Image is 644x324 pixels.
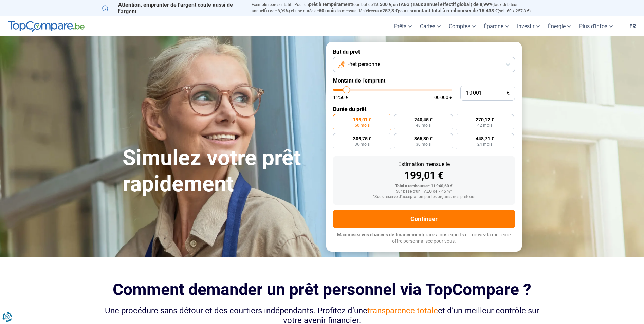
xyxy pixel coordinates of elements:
span: Prêt personnel [347,60,382,68]
span: 42 mois [477,123,492,127]
span: 100 000 € [431,95,452,100]
span: 309,75 € [353,136,371,141]
img: TopCompare [8,21,85,32]
span: 1 250 € [333,95,348,100]
span: 257,3 € [382,8,398,13]
span: transparence totale [367,306,438,316]
span: 365,30 € [414,136,433,141]
span: Maximisez vos chances de financement [337,232,423,237]
a: fr [625,16,640,36]
p: Attention, emprunter de l'argent coûte aussi de l'argent. [102,2,243,15]
span: 199,01 € [353,117,371,122]
div: Sur base d'un TAEG de 7,45 %* [338,189,510,194]
span: prêt à tempérament [309,2,352,7]
label: But du prêt [333,49,515,55]
button: Prêt personnel [333,57,515,72]
h2: Comment demander un prêt personnel via TopCompare ? [102,280,542,299]
button: Continuer [333,210,515,228]
p: Exemple représentatif : Pour un tous but de , un (taux débiteur annuel de 8,99%) et une durée de ... [252,2,542,14]
a: Épargne [480,16,513,36]
div: 199,01 € [338,170,510,181]
label: Montant de l'emprunt [333,77,515,84]
h1: Simulez votre prêt rapidement [123,145,318,197]
a: Cartes [416,16,445,36]
a: Prêts [390,16,416,36]
span: fixe [264,8,272,13]
label: Durée du prêt [333,106,515,112]
span: 24 mois [477,142,492,146]
span: 48 mois [416,123,431,127]
span: 240,45 € [414,117,433,122]
a: Comptes [445,16,480,36]
span: 36 mois [355,142,370,146]
span: 30 mois [416,142,431,146]
span: TAEG (Taux annuel effectif global) de 8,99% [398,2,492,7]
span: € [507,90,510,96]
div: Estimation mensuelle [338,162,510,167]
span: 270,12 € [476,117,494,122]
span: 60 mois [355,123,370,127]
a: Plus d'infos [575,16,617,36]
span: montant total à rembourser de 15.438 € [412,8,498,13]
a: Investir [513,16,544,36]
span: 60 mois [319,8,336,13]
div: *Sous réserve d'acceptation par les organismes prêteurs [338,195,510,199]
span: 448,71 € [476,136,494,141]
div: Total à rembourser: 11 940,60 € [338,184,510,189]
a: Énergie [544,16,575,36]
span: 12.500 € [373,2,391,7]
p: grâce à nos experts et trouvez la meilleure offre personnalisée pour vous. [333,232,515,245]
